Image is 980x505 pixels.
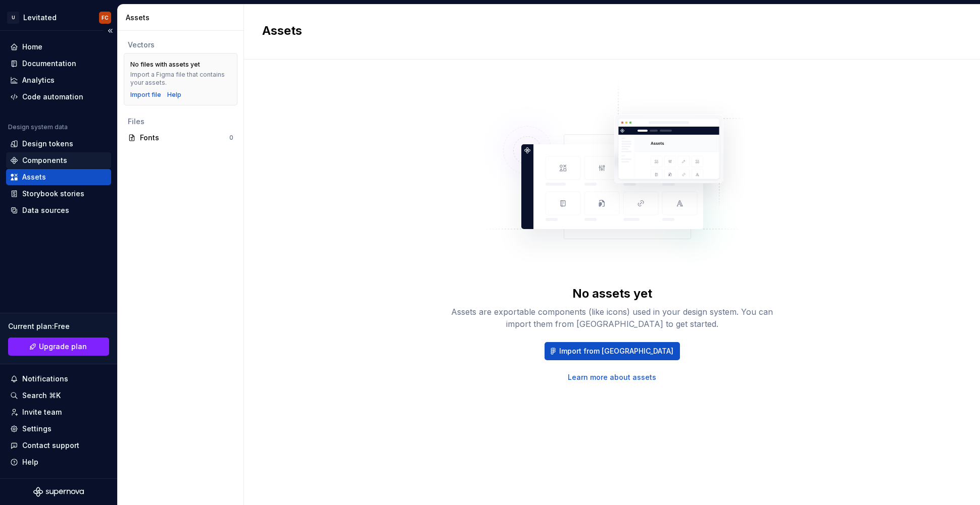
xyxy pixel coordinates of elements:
[559,346,673,356] span: Import from [GEOGRAPHIC_DATA]
[6,72,111,88] a: Analytics
[126,13,239,23] div: Assets
[130,61,200,69] div: No files with assets yet
[262,23,950,39] h2: Assets
[22,407,62,417] div: Invite team
[6,39,111,55] a: Home
[8,123,68,131] div: Design system data
[6,404,111,420] a: Invite team
[545,342,680,360] button: Import from [GEOGRAPHIC_DATA]
[6,169,111,185] a: Assets
[6,152,111,169] a: Components
[22,440,79,451] div: Contact support
[6,371,111,387] button: Notifications
[6,437,111,454] button: Contact support
[229,134,233,142] div: 0
[39,342,87,352] span: Upgrade plan
[8,338,109,356] button: Upgrade plan
[167,91,181,99] a: Help
[22,390,61,401] div: Search ⌘K
[124,130,237,146] a: Fonts0
[22,172,46,182] div: Assets
[6,186,111,202] a: Storybook stories
[23,13,57,23] div: Levitated
[22,155,67,165] div: Components
[140,133,229,143] div: Fonts
[130,71,231,87] div: Import a Figma file that contains your assets.
[22,205,69,215] div: Data sources
[568,372,656,382] a: Learn more about assets
[22,92,83,102] div: Code automation
[6,136,111,152] a: Design tokens
[22,374,68,384] div: Notifications
[103,24,117,38] button: Collapse sidebar
[102,14,109,22] div: FC
[8,321,109,331] div: Current plan : Free
[6,89,111,105] a: Code automation
[33,487,84,497] svg: Supernova Logo
[2,7,115,28] button: ULevitatedFC
[130,91,161,99] button: Import file
[451,306,774,330] div: Assets are exportable components (like icons) used in your design system. You can import them fro...
[22,189,84,199] div: Storybook stories
[6,454,111,470] button: Help
[22,457,38,467] div: Help
[22,424,52,434] div: Settings
[6,387,111,404] button: Search ⌘K
[7,12,19,24] div: U
[128,40,233,50] div: Vectors
[6,421,111,437] a: Settings
[6,55,111,72] a: Documentation
[572,286,652,302] div: No assets yet
[22,59,76,69] div: Documentation
[22,42,42,52] div: Home
[22,139,73,149] div: Design tokens
[6,202,111,218] a: Data sources
[128,117,233,127] div: Files
[22,75,55,85] div: Analytics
